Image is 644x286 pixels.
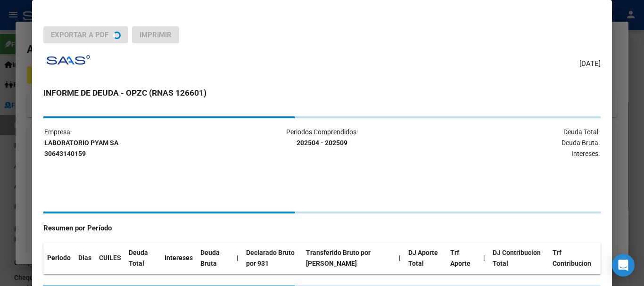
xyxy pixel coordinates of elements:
[125,243,161,274] th: Deuda Total
[140,31,172,39] span: Imprimir
[479,243,489,274] th: |
[233,243,242,274] th: |
[161,243,197,274] th: Intereses
[132,26,179,43] button: Imprimir
[74,243,95,274] th: Dias
[489,243,549,274] th: DJ Contribucion Total
[297,139,347,147] strong: 202504 - 202509
[43,87,600,99] h3: INFORME DE DEUDA - OPZC (RNAS 126601)
[242,243,302,274] th: Declarado Bruto por 931
[197,243,233,274] th: Deuda Bruta
[43,26,128,43] button: Exportar a PDF
[579,58,601,69] span: [DATE]
[446,243,479,274] th: Trf Aporte
[230,127,414,148] p: Periodos Comprendidos:
[612,254,635,277] div: Open Intercom Messenger
[395,243,405,274] th: |
[44,139,118,157] strong: LABORATORIO PYAM SA 30643140159
[44,127,229,159] p: Empresa:
[549,243,601,274] th: Trf Contribucion
[51,31,108,39] span: Exportar a PDF
[302,243,395,274] th: Transferido Bruto por [PERSON_NAME]
[405,243,446,274] th: DJ Aporte Total
[415,127,600,159] p: Deuda Total: Deuda Bruta: Intereses:
[43,243,74,274] th: Periodo
[95,243,125,274] th: CUILES
[43,223,600,234] h4: Resumen por Período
